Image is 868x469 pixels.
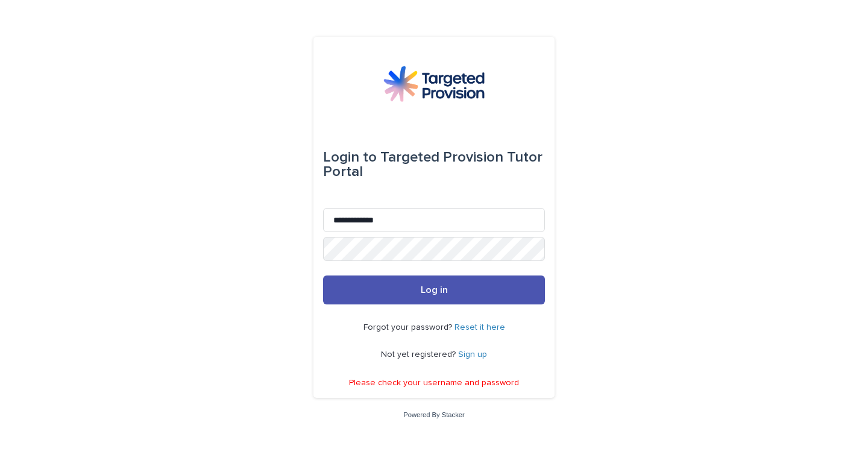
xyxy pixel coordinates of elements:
[323,150,377,165] span: Login to
[458,350,487,359] a: Sign up
[454,323,505,332] a: Reset it here
[383,66,485,102] img: M5nRWzHhSzIhMunXDL62
[381,350,458,359] span: Not yet registered?
[421,285,448,295] span: Log in
[323,275,545,304] button: Log in
[403,411,464,418] a: Powered By Stacker
[349,378,519,388] p: Please check your username and password
[363,323,454,332] span: Forgot your password?
[323,140,545,189] div: Targeted Provision Tutor Portal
